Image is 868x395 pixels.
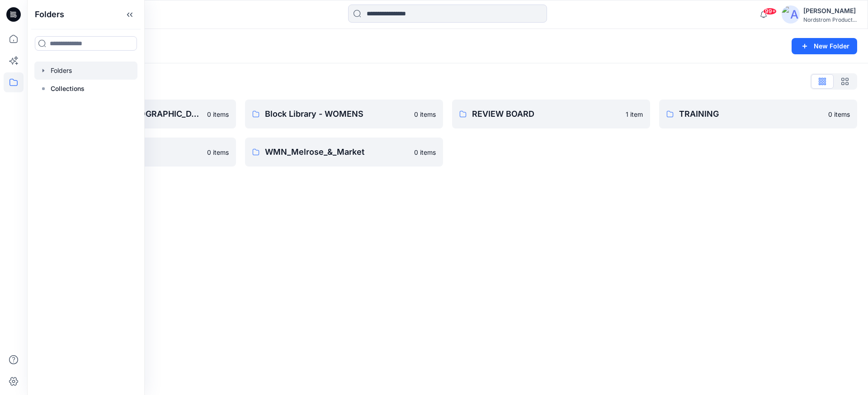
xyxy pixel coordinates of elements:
a: REVIEW BOARD1 item [452,100,650,128]
span: 99+ [763,8,777,15]
p: 0 items [414,148,436,157]
p: Block Library - WOMENS [265,108,409,120]
div: Nordstrom Product... [803,16,857,23]
p: 0 items [828,109,850,119]
p: 0 items [414,109,436,119]
img: avatar [782,5,800,24]
p: 1 item [626,109,643,119]
p: TRAINING [679,108,823,120]
p: REVIEW BOARD [472,108,620,120]
p: Collections [51,83,85,94]
button: New Folder [792,38,857,54]
p: 0 items [207,109,229,119]
a: Block Library - WOMENS0 items [245,100,443,128]
p: WMN_Melrose_&_Market [265,146,409,158]
a: WMN_Melrose_&_Market0 items [245,138,443,167]
p: 0 items [207,148,229,157]
div: [PERSON_NAME] [803,5,857,16]
a: TRAINING0 items [659,100,857,128]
